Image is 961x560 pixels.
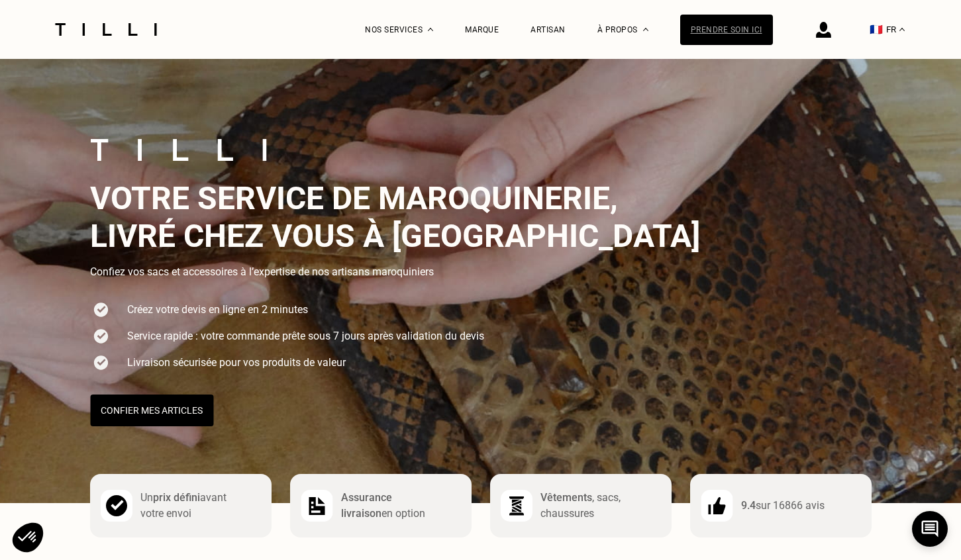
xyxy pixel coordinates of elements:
img: Menu déroulant [428,28,433,31]
img: menu déroulant [899,28,905,31]
a: Prendre soin ici [680,15,773,45]
span: sur 16866 avis [756,499,825,512]
span: Vêtements [540,491,592,504]
span: en option [381,507,425,520]
span: livré chez vous à [GEOGRAPHIC_DATA] [90,217,700,255]
a: Marque [465,25,499,34]
span: 🇫🇷 [870,23,883,36]
img: Logo du service de couturière Tilli [50,23,162,36]
img: check [90,326,111,347]
span: Votre service de maroquinerie, [90,179,618,217]
a: Artisan [531,25,566,34]
img: check [101,490,132,522]
span: Livraison sécurisée pour vos produits de valeur [127,355,346,371]
img: check [501,490,532,522]
span: prix défini [153,491,200,504]
img: check [90,352,111,373]
span: 9.4 [741,499,756,512]
img: check [90,299,111,320]
img: check [701,490,733,522]
span: Un [140,491,153,504]
img: Menu déroulant à propos [643,28,648,31]
span: Service rapide : votre commande prête sous 7 jours après validation du devis [127,328,484,344]
img: check [301,490,333,522]
span: Créez votre devis en ligne en 2 minutes [127,302,308,318]
span: Assurance livraison [341,491,392,520]
img: Tilli [90,138,266,160]
button: Confier mes articles [90,395,213,426]
img: icône connexion [816,22,831,38]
